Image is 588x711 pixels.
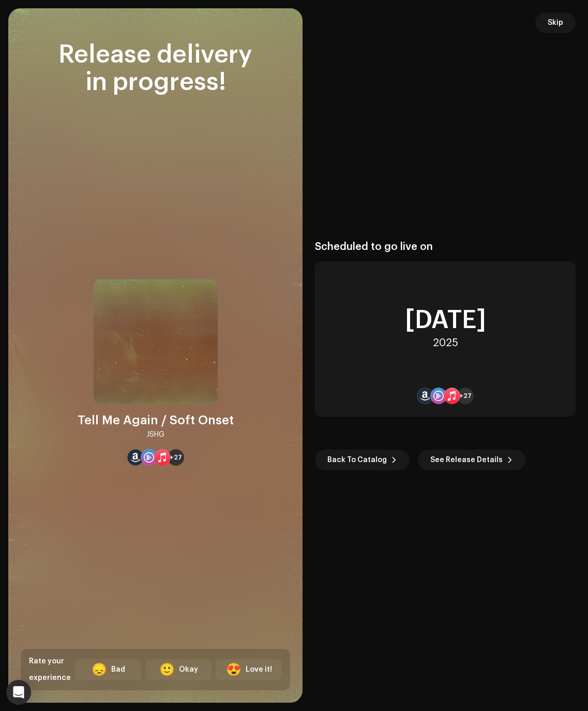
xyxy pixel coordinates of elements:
[548,12,563,33] span: Skip
[535,12,576,33] button: Skip
[29,658,71,682] span: Rate your experience
[418,450,525,470] button: See Release Details
[6,680,31,705] div: Open Intercom Messenger
[159,663,175,676] div: 🙂
[111,664,125,675] div: Bad
[92,663,107,676] div: 😞
[94,279,218,404] img: 18d7b30a-1b4e-4f40-99b3-45bf84e94d02
[430,450,503,470] span: See Release Details
[246,664,272,675] div: Love it!
[78,412,234,428] div: Tell Me Again / Soft Onset
[405,308,486,333] div: [DATE]
[179,664,198,675] div: Okay
[315,450,410,470] button: Back To Catalog
[226,663,242,676] div: 😍
[433,337,458,349] div: 2025
[327,450,387,470] span: Back To Catalog
[146,428,164,441] div: JSHG
[170,453,182,462] span: +27
[21,41,290,96] div: Release delivery in progress!
[459,392,472,400] span: +27
[315,241,576,253] div: Scheduled to go live on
